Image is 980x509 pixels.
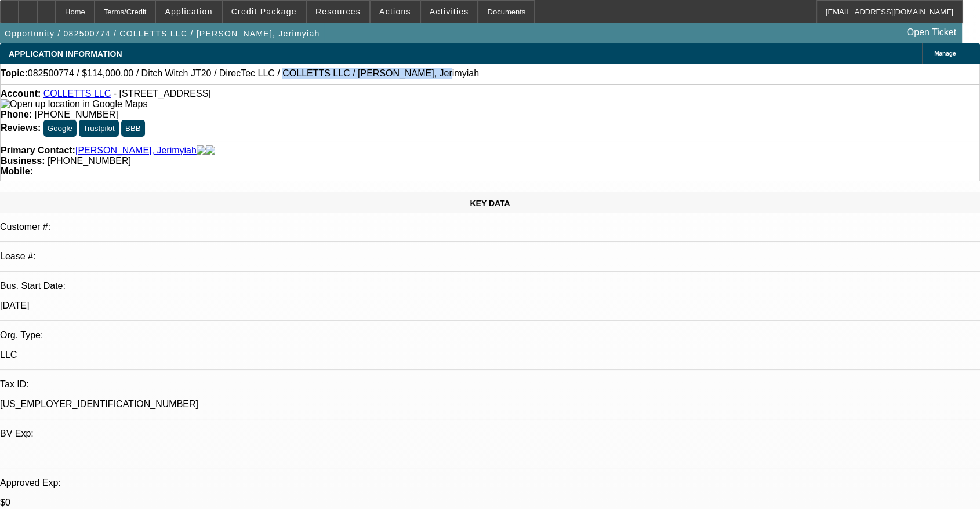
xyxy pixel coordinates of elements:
button: Application [156,1,221,23]
img: facebook-icon.png [197,145,206,156]
span: KEY DATA [470,199,510,208]
strong: Phone: [1,109,32,119]
button: Resources [307,1,369,23]
span: 082500774 / $114,000.00 / Ditch Witch JT20 / DirecTec LLC / COLLETTS LLC / [PERSON_NAME], Jerimyiah [28,68,479,79]
button: Activities [421,1,478,23]
strong: Mobile: [1,166,33,176]
span: Resources [315,7,361,16]
span: Application [165,7,212,16]
span: [PHONE_NUMBER] [48,156,131,166]
img: Open up location in Google Maps [1,99,147,109]
strong: Topic: [1,68,28,79]
span: APPLICATION INFORMATION [9,49,122,58]
span: Opportunity / 082500774 / COLLETTS LLC / [PERSON_NAME], Jerimyiah [5,29,320,38]
span: Activities [430,7,469,16]
strong: Reviews: [1,123,41,133]
strong: Account: [1,89,41,98]
button: BBB [121,120,145,137]
button: Google [43,120,77,137]
span: Credit Package [231,7,297,16]
button: Credit Package [223,1,306,23]
button: Actions [371,1,420,23]
a: Open Ticket [902,23,961,42]
a: View Google Maps [1,99,147,109]
a: COLLETTS LLC [43,89,111,98]
span: Actions [379,7,411,16]
span: Manage [934,50,956,57]
strong: Business: [1,156,45,166]
button: Trustpilot [79,120,118,137]
strong: Primary Contact: [1,145,75,156]
img: linkedin-icon.png [206,145,215,156]
a: [PERSON_NAME], Jerimyiah [75,145,197,156]
span: - [STREET_ADDRESS] [114,89,211,98]
span: [PHONE_NUMBER] [35,109,118,119]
